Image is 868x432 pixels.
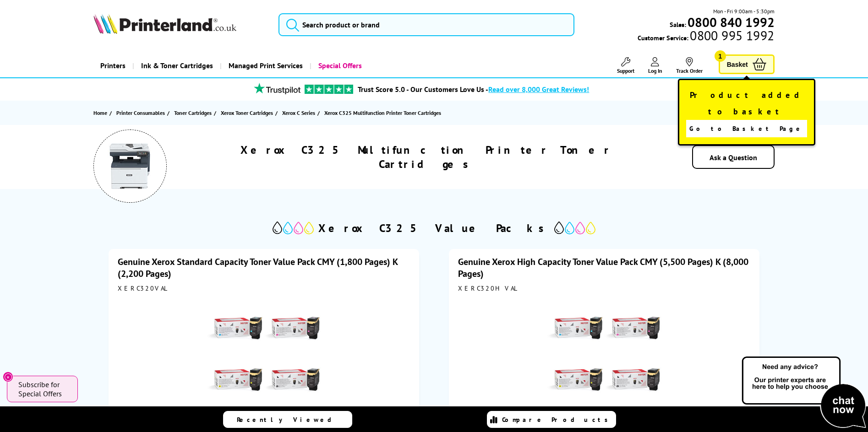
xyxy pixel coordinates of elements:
span: Sales: [670,20,686,29]
a: Printers [93,54,132,77]
a: Managed Print Services [220,54,310,77]
img: trustpilot rating [250,83,305,94]
button: Close [3,372,13,382]
a: Recently Viewed [223,411,352,428]
a: Support [617,57,634,74]
img: Open Live Chat window [740,355,868,430]
b: 0800 840 1992 [688,14,775,31]
span: Support [617,67,634,74]
div: XERC320HVAL [458,284,750,292]
a: Toner Cartridges [174,108,214,118]
a: Log In [648,57,662,74]
span: Basket [727,58,748,70]
a: Trust Score 5.0 - Our Customers Love Us -Read over 8,000 Great Reviews! [358,85,589,94]
a: Genuine Xerox Standard Capacity Toner Value Pack CMY (1,800 Pages) K (2,200 Pages) [118,256,398,280]
img: Xerox C325 Multifunction Printer Toner Cartridges [107,143,153,189]
span: Read over 8,000 Great Reviews! [488,85,589,94]
span: Xerox C Series [282,108,315,118]
a: Xerox Toner Cartridges [221,108,275,118]
a: Special Offers [310,54,369,77]
input: Search product or brand [278,13,574,36]
a: Xerox C Series [282,108,317,118]
a: Printerland Logo [93,14,267,36]
a: Compare Products [487,411,616,428]
h1: Xerox C325 Multifunction Printer Toner Cartridges [195,143,658,171]
span: Ink & Toner Cartridges [141,54,213,77]
div: Product added to basket [678,79,815,146]
span: Xerox Toner Cartridges [221,108,273,118]
span: Customer Service: [638,31,774,42]
a: Go to Basket Page [686,120,807,137]
span: 0800 995 1992 [688,31,774,40]
img: Xerox Standard Capacity Toner Value Pack CMY (1,800 Pages) K (2,200 Pages) [207,297,321,411]
span: Go to Basket Page [689,122,803,135]
a: Ink & Toner Cartridges [132,54,220,77]
img: trustpilot rating [305,85,353,94]
img: Xerox High Capacity Toner Value Pack CMY (5,500 Pages) K (8,000 Pages) [547,297,661,411]
span: Recently Viewed [237,416,341,424]
a: 0800 840 1992 [686,18,775,27]
span: Log In [648,67,662,74]
a: Ask a Question [710,153,757,162]
span: Subscribe for Special Offers [18,380,69,398]
span: 1 [715,50,726,62]
span: Xerox C325 Multifunction Printer Toner Cartridges [324,109,441,116]
a: Home [93,108,109,118]
a: Printer Consumables [116,108,167,118]
span: Toner Cartridges [174,108,212,118]
a: Track Order [676,57,703,74]
h2: Xerox C325 Value Packs [318,221,550,235]
span: Compare Products [502,416,613,424]
a: Basket 1 [719,54,775,74]
img: Printerland Logo [93,14,236,34]
div: XERC320VAL [118,284,410,292]
span: Printer Consumables [116,108,165,118]
span: Mon - Fri 9:00am - 5:30pm [713,7,775,16]
a: Genuine Xerox High Capacity Toner Value Pack CMY (5,500 Pages) K (8,000 Pages) [458,256,748,280]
